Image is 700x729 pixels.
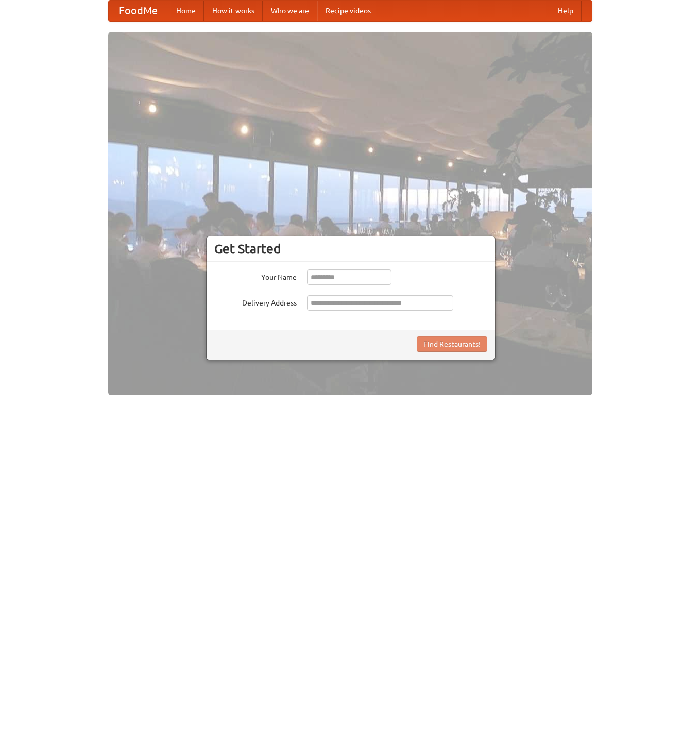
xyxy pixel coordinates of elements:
[214,269,297,282] label: Your Name
[317,1,379,21] a: Recipe videos
[214,295,297,308] label: Delivery Address
[204,1,263,21] a: How it works
[263,1,317,21] a: Who we are
[417,336,487,352] button: Find Restaurants!
[168,1,204,21] a: Home
[109,1,168,21] a: FoodMe
[214,241,487,257] h3: Get Started
[550,1,582,21] a: Help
